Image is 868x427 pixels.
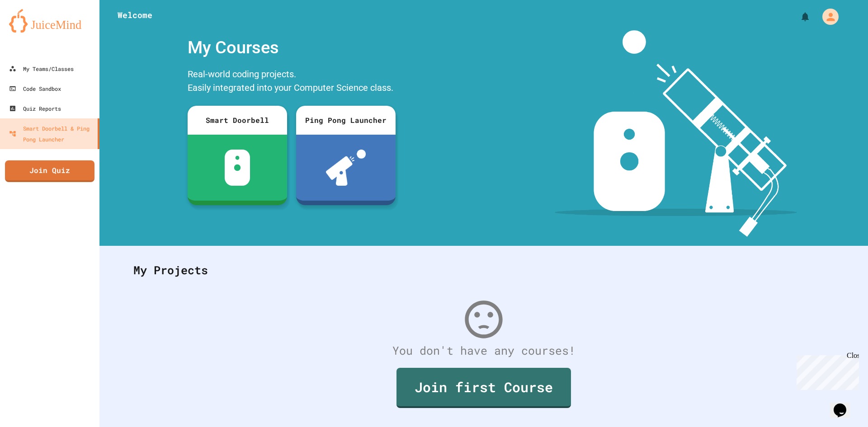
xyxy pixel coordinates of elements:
iframe: chat widget [793,352,859,390]
div: Code Sandbox [9,83,61,94]
a: Join Quiz [5,160,94,182]
img: ppl-with-ball.png [326,150,366,186]
div: Ping Pong Launcher [296,106,396,135]
div: Smart Doorbell [188,106,287,135]
iframe: chat widget [830,391,859,418]
div: My Teams/Classes [9,63,74,74]
div: My Projects [124,253,843,288]
div: Real-world coding projects. Easily integrated into your Computer Science class. [183,65,400,99]
img: banner-image-my-projects.png [555,30,797,237]
div: Smart Doorbell & Ping Pong Launcher [9,123,94,145]
div: My Courses [183,30,400,65]
div: You don't have any courses! [124,342,843,359]
img: logo-orange.svg [9,9,90,33]
div: My Account [813,6,841,27]
img: sdb-white.svg [225,150,250,186]
div: Chat with us now!Close [4,4,62,57]
div: My Notifications [783,9,813,24]
a: Join first Course [396,368,571,408]
div: Quiz Reports [9,103,61,114]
